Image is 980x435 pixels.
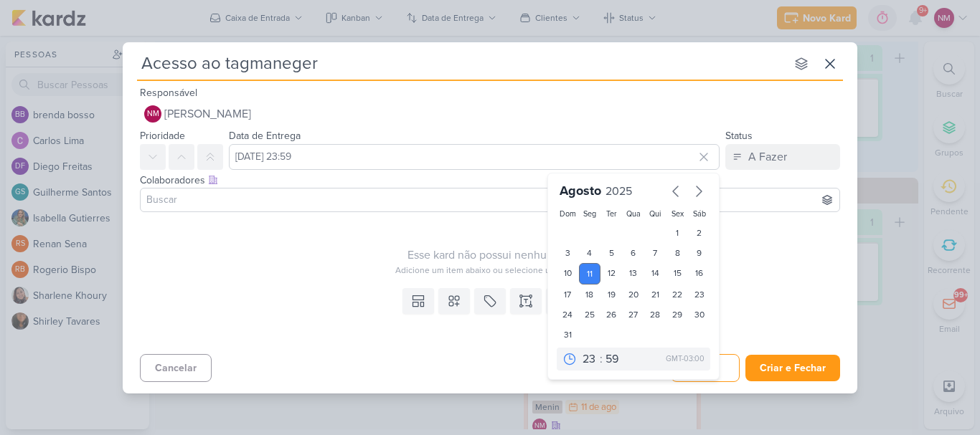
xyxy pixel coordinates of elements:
[623,243,645,263] div: 6
[229,130,301,142] label: Data de Entrega
[745,355,840,381] button: Criar e Fechar
[140,173,840,188] div: Colaboradores
[606,184,632,199] span: 2025
[688,305,710,325] div: 30
[579,285,601,305] div: 18
[164,105,251,123] span: [PERSON_NAME]
[143,191,837,209] input: Buscar
[140,247,849,264] div: Esse kard não possui nenhum item
[557,305,579,325] div: 24
[666,263,689,285] div: 15
[666,285,689,305] div: 22
[626,209,642,220] div: Qua
[688,243,710,263] div: 9
[147,110,159,118] p: NM
[140,130,185,142] label: Prioridade
[691,209,707,220] div: Sáb
[666,305,689,325] div: 29
[557,263,579,285] div: 10
[560,183,601,199] span: Agosto
[229,144,720,170] input: Select a date
[600,263,623,285] div: 12
[623,285,645,305] div: 20
[582,209,598,220] div: Seg
[557,285,579,305] div: 17
[644,305,666,325] div: 28
[140,87,197,99] label: Responsável
[647,209,664,220] div: Qui
[666,353,705,365] div: GMT-03:00
[748,148,787,166] div: A Fazer
[644,285,666,305] div: 21
[600,305,623,325] div: 26
[725,144,840,170] button: A Fazer
[600,285,623,305] div: 19
[579,263,601,285] div: 11
[644,263,666,285] div: 14
[603,209,620,220] div: Ter
[144,105,161,123] div: Natasha Matos
[579,305,601,325] div: 25
[623,263,645,285] div: 13
[557,243,579,263] div: 3
[688,263,710,285] div: 16
[600,243,623,263] div: 5
[666,223,689,243] div: 1
[669,209,686,220] div: Sex
[137,51,786,77] input: Kard Sem Título
[557,325,579,345] div: 31
[666,243,689,263] div: 8
[688,285,710,305] div: 23
[644,243,666,263] div: 7
[688,223,710,243] div: 2
[725,130,753,142] label: Status
[140,264,849,277] div: Adicione um item abaixo ou selecione um template
[600,350,603,368] div: :
[140,354,212,382] button: Cancelar
[140,101,840,127] button: NM [PERSON_NAME]
[579,243,601,263] div: 4
[560,209,576,220] div: Dom
[623,305,645,325] div: 27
